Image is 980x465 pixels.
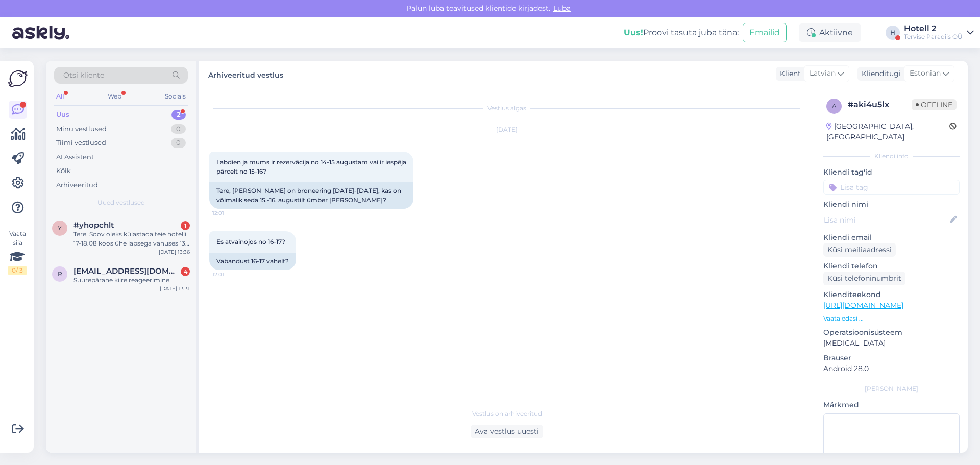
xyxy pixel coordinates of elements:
[823,152,960,161] div: Kliendi info
[550,4,574,13] span: Luba
[823,243,896,257] div: Küsi meiliaadressi
[181,267,190,276] div: 4
[823,232,960,243] p: Kliendi email
[8,229,27,275] div: Vaata siia
[56,166,71,176] div: Kõik
[823,384,960,394] div: [PERSON_NAME]
[73,276,190,285] div: Suurepärane kiire reageerimine
[212,271,251,278] span: 12:01
[912,99,957,110] span: Offline
[160,285,190,292] div: [DATE] 13:31
[823,363,960,374] p: Android 28.0
[824,214,948,226] input: Lisa nimi
[56,110,69,120] div: Uus
[8,69,28,88] img: Askly Logo
[56,124,107,134] div: Minu vestlused
[823,199,960,210] p: Kliendi nimi
[624,28,643,37] b: Uus!
[857,68,901,79] div: Klienditugi
[97,198,145,207] span: Uued vestlused
[823,289,960,300] p: Klienditeekond
[823,272,905,285] div: Küsi telefoninumbrit
[56,180,98,190] div: Arhiveeritud
[776,68,801,79] div: Klient
[54,90,66,103] div: All
[904,25,974,41] a: Hotell 2Tervise Paradiis OÜ
[106,90,124,103] div: Web
[624,27,739,39] div: Proovi tasuta juba täna:
[209,182,413,209] div: Tere, [PERSON_NAME] on broneering [DATE]-[DATE], kas on võimalik seda 15.-16. augustilt ümber [PE...
[58,270,62,278] span: r
[56,152,94,162] div: AI Assistent
[823,261,960,272] p: Kliendi telefon
[56,138,106,148] div: Tiimi vestlused
[58,224,62,232] span: y
[209,125,804,134] div: [DATE]
[216,238,285,246] span: Es atvainojos no 16-17?
[163,90,188,103] div: Socials
[63,70,104,81] span: Otsi kliente
[823,327,960,338] p: Operatsioonisüsteem
[823,353,960,363] p: Brauser
[886,26,900,40] div: H
[8,266,27,275] div: 0 / 3
[472,409,542,419] span: Vestlus on arhiveeritud
[209,104,804,113] div: Vestlus algas
[171,138,186,148] div: 0
[73,221,114,230] span: #yhopchlt
[181,221,190,230] div: 1
[823,314,960,323] p: Vaata edasi ...
[471,425,543,438] div: Ava vestlus uuesti
[216,158,408,175] span: Labdien ja mums ir rezervācija no 14-15 augustam vai ir iespēja pārcelt no 15-16?
[823,338,960,349] p: [MEDICAL_DATA]
[823,180,960,195] input: Lisa tag
[171,110,186,120] div: 2
[904,25,963,33] div: Hotell 2
[823,167,960,178] p: Kliendi tag'id
[823,400,960,410] p: Märkmed
[832,102,837,110] span: a
[904,33,963,41] div: Tervise Paradiis OÜ
[743,23,787,42] button: Emailid
[848,99,912,111] div: # aki4u5lx
[910,68,941,79] span: Estonian
[826,121,949,142] div: [GEOGRAPHIC_DATA], [GEOGRAPHIC_DATA]
[159,248,190,256] div: [DATE] 13:36
[73,230,190,248] div: Tere. Soov oleks külastada teie hotelli 17-18.08 koos ühe lapsega vanuses 13 a. Mis hinnaga paket...
[799,23,861,42] div: Aktiivne
[209,253,296,270] div: Vabandust 16-17 vahelt?
[208,67,283,81] label: Arhiveeritud vestlus
[171,124,186,134] div: 0
[212,209,251,217] span: 12:01
[73,266,180,276] span: ristokimm@gmail.com
[810,68,836,79] span: Latvian
[823,301,903,310] a: [URL][DOMAIN_NAME]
